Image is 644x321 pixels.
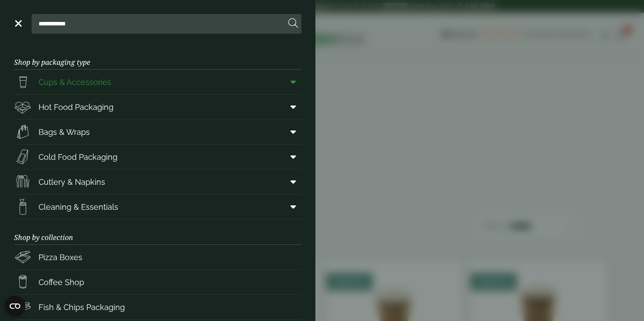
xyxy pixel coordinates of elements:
button: Open CMP widget [4,296,25,317]
a: Coffee Shop [14,270,301,294]
span: Fish & Chips Packaging [39,301,125,313]
a: Bags & Wraps [14,120,301,144]
img: PintNhalf_cup.svg [14,73,32,91]
span: Cutlery & Napkins [39,176,105,188]
img: open-wipe.svg [14,198,32,215]
a: Cutlery & Napkins [14,169,301,194]
a: Cleaning & Essentials [14,194,301,219]
img: Pizza_boxes.svg [14,248,32,266]
img: HotDrink_paperCup.svg [14,273,32,291]
img: Sandwich_box.svg [14,148,32,166]
h3: Shop by collection [14,219,301,245]
h3: Shop by packaging type [14,44,301,70]
a: Hot Food Packaging [14,95,301,119]
span: Hot Food Packaging [39,101,113,113]
span: Cleaning & Essentials [39,201,118,213]
a: Cold Food Packaging [14,145,301,169]
span: Pizza Boxes [39,251,82,263]
span: Cold Food Packaging [39,151,117,163]
span: Bags & Wraps [39,126,90,138]
a: Fish & Chips Packaging [14,295,301,319]
img: Deli_box.svg [14,98,32,116]
span: Coffee Shop [39,276,84,288]
a: Pizza Boxes [14,245,301,269]
img: Paper_carriers.svg [14,123,32,141]
img: Cutlery.svg [14,173,32,190]
span: Cups & Accessories [39,76,111,88]
a: Cups & Accessories [14,70,301,94]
